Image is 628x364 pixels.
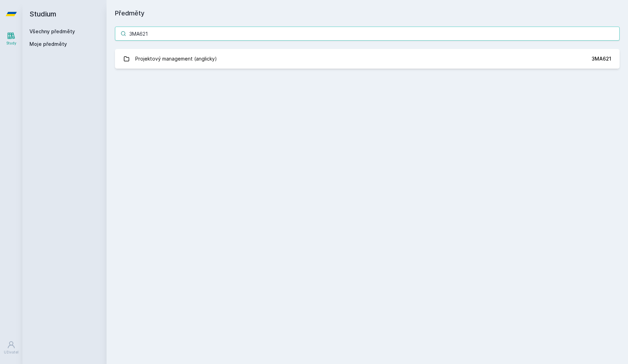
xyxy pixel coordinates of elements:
div: Study [6,41,16,46]
h1: Předměty [115,8,620,18]
a: Projektový management (anglicky) 3MA621 [115,49,620,69]
div: 3MA621 [592,55,611,62]
div: Projektový management (anglicky) [135,52,217,66]
a: Uživatel [1,337,21,358]
a: Study [1,28,21,49]
div: Uživatel [4,350,19,355]
a: Všechny předměty [29,28,75,34]
span: Moje předměty [29,41,67,48]
input: Název nebo ident předmětu… [115,27,620,41]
